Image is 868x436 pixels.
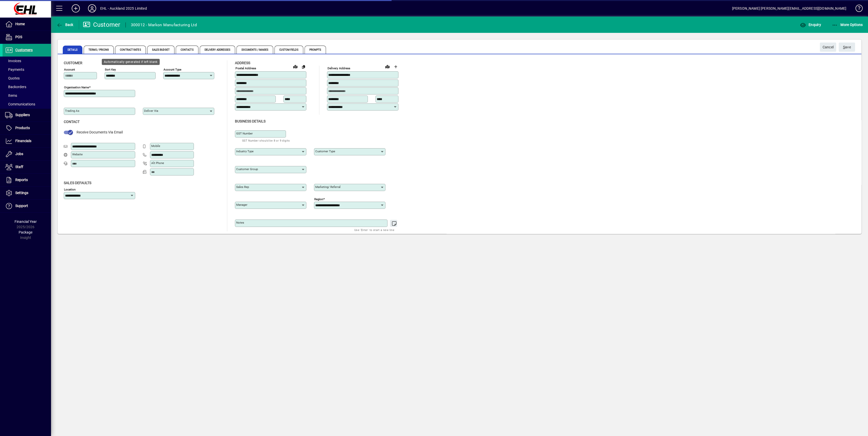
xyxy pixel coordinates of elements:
span: Prompts [305,46,326,54]
div: Customer [83,21,120,29]
span: Reports [15,178,28,182]
a: View on map [291,62,299,71]
div: 300012 - Markon Manufacturing Ltd [131,21,197,29]
span: Details [63,46,82,54]
a: Knowledge Base [851,1,862,18]
mat-label: Sales rep [236,185,249,189]
mat-label: Region [314,197,323,201]
a: Jobs [3,148,51,160]
a: Suppliers [3,109,51,121]
app-page-header-button: Back [51,20,79,29]
span: Staff [15,165,23,169]
button: Copy to Delivery address [299,63,308,71]
span: Sales Budget [147,46,174,54]
button: Add [68,4,84,13]
mat-label: Sort key [105,68,116,71]
span: Delivery Addresses [200,46,235,54]
span: Contract Rates [115,46,146,54]
mat-label: Location [64,187,76,191]
a: Settings [3,187,51,199]
span: Financials [15,139,31,143]
mat-label: Industry type [236,149,254,153]
span: Payments [5,67,24,72]
button: Save [839,43,855,52]
mat-label: Organisation name [64,86,89,89]
span: Enquiry [800,23,821,27]
span: Products [15,126,30,130]
a: Quotes [3,74,51,83]
span: Financial Year [15,220,37,224]
span: Address [235,61,250,65]
a: Invoices [3,57,51,65]
span: Contacts [176,46,198,54]
a: Products [3,122,51,134]
span: Communications [5,102,35,106]
span: Settings [15,191,28,195]
span: POS [15,35,22,39]
mat-label: Customer type [315,149,335,153]
button: Back [55,20,75,29]
button: Cancel [820,43,836,52]
span: Terms / Pricing [84,46,114,54]
mat-label: Notes [236,221,244,224]
mat-label: Trading as [65,109,79,113]
span: Items [5,93,17,98]
span: Jobs [15,152,23,156]
span: Home [15,22,25,26]
button: More Options [831,20,864,29]
span: More Options [832,23,863,27]
a: View on map [383,62,392,71]
button: Enquiry [798,20,822,29]
a: Payments [3,65,51,74]
a: Home [3,18,51,31]
span: Invoices [5,59,21,63]
mat-label: Marketing/ Referral [315,185,341,189]
span: Quotes [5,76,20,80]
span: Support [15,204,28,208]
mat-label: Alt Phone [151,161,164,165]
button: Profile [84,4,100,13]
mat-hint: GST Number should be 8 or 9 digits [242,138,290,143]
span: Suppliers [15,113,30,117]
span: S [843,45,845,49]
span: Sales defaults [64,181,91,185]
span: Custom Fields [274,46,303,54]
mat-label: Manager [236,203,247,207]
mat-label: Customer group [236,167,258,171]
mat-label: Mobile [151,144,160,148]
a: Staff [3,161,51,173]
a: Support [3,200,51,212]
a: Communications [3,100,51,108]
mat-label: Website [72,153,83,156]
span: Receive Documents Via Email [77,130,123,134]
span: Package [19,230,32,234]
a: Financials [3,135,51,147]
span: Customers [15,48,33,52]
span: Contact [64,120,80,124]
span: Cancel [822,43,834,51]
a: POS [3,31,51,44]
a: Items [3,91,51,100]
div: [PERSON_NAME] [PERSON_NAME][EMAIL_ADDRESS][DOMAIN_NAME] [732,4,846,12]
span: Backorders [5,85,26,89]
div: EHL - Auckland 2025 Limited [100,4,147,12]
span: ave [843,43,851,51]
mat-label: Account [64,68,75,71]
a: Reports [3,174,51,186]
mat-label: Deliver via [144,109,158,113]
span: Customer [64,61,82,65]
mat-hint: Use 'Enter' to start a new line [354,227,394,233]
span: Business details [235,119,266,123]
div: Automatically generated if left blank [102,59,160,65]
mat-label: Account Type [163,68,181,71]
mat-label: GST Number [236,132,253,135]
span: Documents / Images [236,46,273,54]
button: Choose address [392,63,400,71]
span: Back [56,23,73,27]
a: Backorders [3,83,51,91]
